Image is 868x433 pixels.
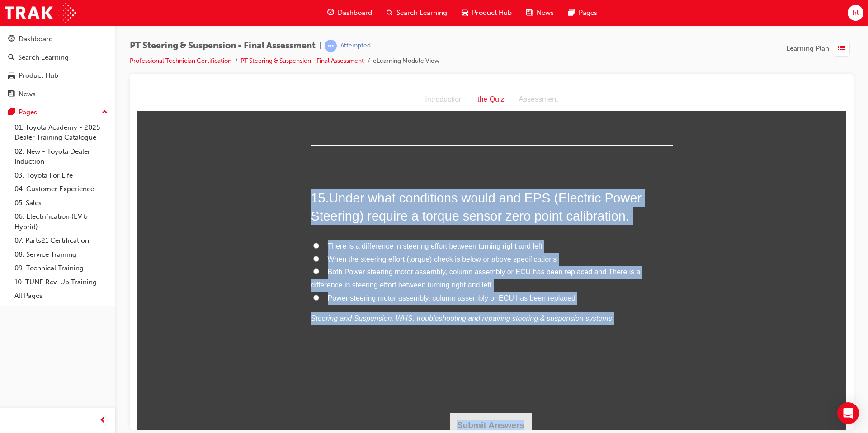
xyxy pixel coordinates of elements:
[340,42,371,50] div: Attempted
[853,8,859,18] span: hl
[11,121,112,145] a: 01. Toyota Academy - 2025 Dealer Training Catalogue
[519,4,561,22] a: news-iconNews
[568,7,575,19] span: pages-icon
[333,5,375,18] div: the Quiz
[18,52,69,63] div: Search Learning
[19,71,58,81] div: Product Hub
[375,5,429,18] div: Assessment
[379,4,454,22] a: search-iconSearch Learning
[241,57,364,65] a: PT Steering & Suspension - Final Assessment
[176,155,182,160] input: There is a difference in steering effort between turning right and left
[4,104,112,121] button: Pages
[338,8,372,18] span: Dashboard
[102,107,108,118] span: up-icon
[11,275,112,289] a: 10. TUNE Rev-Up Training
[11,261,112,275] a: 09. Technical Training
[462,7,468,19] span: car-icon
[396,8,447,18] span: Search Learning
[11,182,112,196] a: 04. Customer Experience
[191,167,420,175] span: When the steering effort (torque) check is below or above specifications
[325,40,337,52] span: learningRecordVerb_ATTEMPT-icon
[11,289,112,303] a: All Pages
[319,41,321,51] span: |
[526,7,533,19] span: news-icon
[472,8,512,18] span: Product Hub
[130,57,231,65] a: Professional Technician Certification
[848,5,863,21] button: hl
[8,54,14,62] span: search-icon
[4,31,112,47] a: Dashboard
[387,7,393,19] span: search-icon
[8,72,15,80] span: car-icon
[313,325,395,350] button: Submit Answers
[19,89,36,99] div: News
[11,196,112,210] a: 05. Sales
[19,34,53,44] div: Dashboard
[320,4,379,22] a: guage-iconDashboard
[176,168,182,174] input: When the steering effort (torque) check is below or above specifications
[8,90,15,99] span: news-icon
[99,415,106,426] span: prev-icon
[4,49,112,66] a: Search Learning
[174,101,536,137] h2: 15 .
[174,180,504,201] span: Both Power steering motor assembly, column assembly or ECU has been replaced and There is a diffe...
[281,5,333,18] div: Introduction
[327,7,334,19] span: guage-icon
[579,8,597,18] span: Pages
[786,43,829,54] span: Learning Plan
[19,107,37,118] div: Pages
[11,210,112,234] a: 06. Electrification (EV & Hybrid)
[191,154,406,162] span: There is a difference in steering effort between turning right and left
[838,43,845,54] span: list-icon
[537,8,554,18] span: News
[174,226,475,234] em: Steering and Suspension, WHS, troubleshooting and repairing steering & suspension systems
[373,56,439,66] li: eLearning Module View
[561,4,604,22] a: pages-iconPages
[4,86,112,103] a: News
[11,234,112,248] a: 07. Parts21 Certification
[5,3,76,23] img: Trak
[174,103,505,135] span: Under what conditions would and EPS (Electric Power Steering) require a torque sensor zero point ...
[4,29,112,104] button: DashboardSearch LearningProduct HubNews
[8,35,15,43] span: guage-icon
[11,248,112,262] a: 08. Service Training
[191,206,439,214] span: Power steering motor assembly, column assembly or ECU has been replaced
[176,180,182,186] input: Both Power steering motor assembly, column assembly or ECU has been replaced and There is a diffe...
[8,108,15,117] span: pages-icon
[4,67,112,84] a: Product Hub
[786,40,854,57] button: Learning Plan
[176,207,182,212] input: Power steering motor assembly, column assembly or ECU has been replaced
[130,41,316,51] span: PT Steering & Suspension - Final Assessment
[837,402,859,424] div: Open Intercom Messenger
[11,169,112,183] a: 03. Toyota For Life
[454,4,519,22] a: car-iconProduct Hub
[11,145,112,169] a: 02. New - Toyota Dealer Induction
